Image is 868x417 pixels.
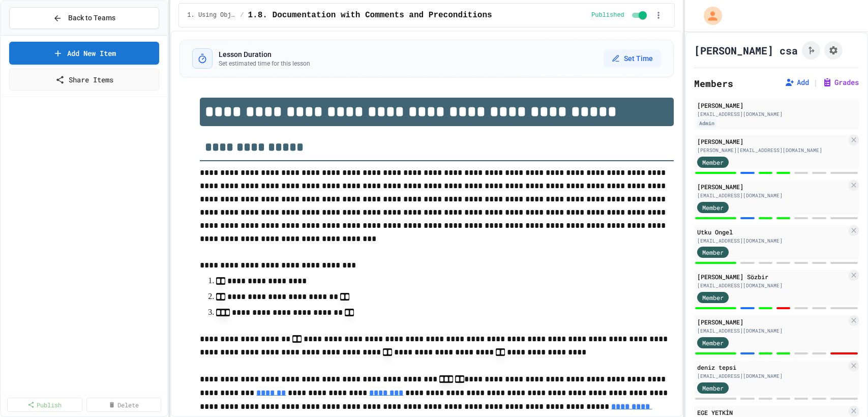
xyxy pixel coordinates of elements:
[591,11,624,19] span: Published
[604,49,661,68] button: Set Time
[697,317,847,326] div: [PERSON_NAME]
[697,282,847,289] div: [EMAIL_ADDRESS][DOMAIN_NAME]
[697,272,847,281] div: [PERSON_NAME] Sözbir
[697,146,847,154] div: [PERSON_NAME][EMAIL_ADDRESS][DOMAIN_NAME]
[9,7,159,29] button: Back to Teams
[697,110,856,118] div: [EMAIL_ADDRESS][DOMAIN_NAME]
[697,182,847,191] div: [PERSON_NAME]
[248,9,492,21] span: 1.8. Documentation with Comments and Preconditions
[702,203,724,212] span: Member
[697,137,847,146] div: [PERSON_NAME]
[694,43,798,57] h1: [PERSON_NAME] csa
[694,76,733,91] h2: Members
[784,332,858,375] iframe: chat widget
[9,42,159,65] a: Add New Item
[591,9,649,21] div: Content is published and visible to students
[824,41,843,59] button: Assignment Settings
[697,372,847,380] div: [EMAIL_ADDRESS][DOMAIN_NAME]
[697,408,847,417] div: EGE YETKİN
[785,77,809,87] button: Add
[68,13,115,23] span: Back to Teams
[697,101,856,110] div: [PERSON_NAME]
[697,327,847,335] div: [EMAIL_ADDRESS][DOMAIN_NAME]
[187,11,236,19] span: 1. Using Objects and Methods
[702,383,724,393] span: Member
[7,398,82,412] a: Publish
[240,11,244,19] span: /
[822,77,859,87] button: Grades
[697,237,847,245] div: [EMAIL_ADDRESS][DOMAIN_NAME]
[697,363,847,372] div: deniz tepsi
[702,293,724,302] span: Member
[86,398,162,412] a: Delete
[702,338,724,347] span: Member
[825,376,858,407] iframe: chat widget
[802,41,820,59] button: Click to see fork details
[9,69,159,91] a: Share Items
[702,158,724,167] span: Member
[219,49,310,59] h3: Lesson Duration
[693,4,725,27] div: My Account
[697,227,847,236] div: Utku Ongel
[697,192,847,199] div: [EMAIL_ADDRESS][DOMAIN_NAME]
[813,76,818,88] span: |
[697,119,716,128] div: Admin
[219,59,310,68] p: Set estimated time for this lesson
[702,248,724,257] span: Member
